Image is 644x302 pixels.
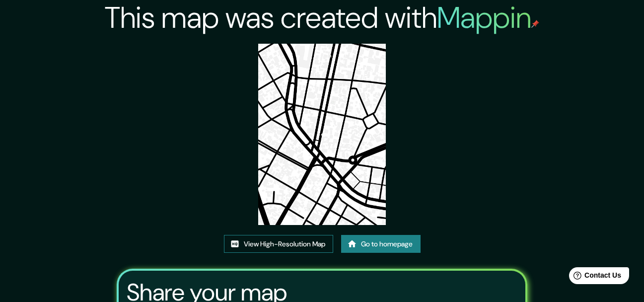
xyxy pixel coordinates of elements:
[258,44,386,225] img: created-map
[341,235,421,253] a: Go to homepage
[556,263,633,291] iframe: Help widget launcher
[224,235,333,253] a: View High-Resolution Map
[531,20,539,28] img: mappin-pin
